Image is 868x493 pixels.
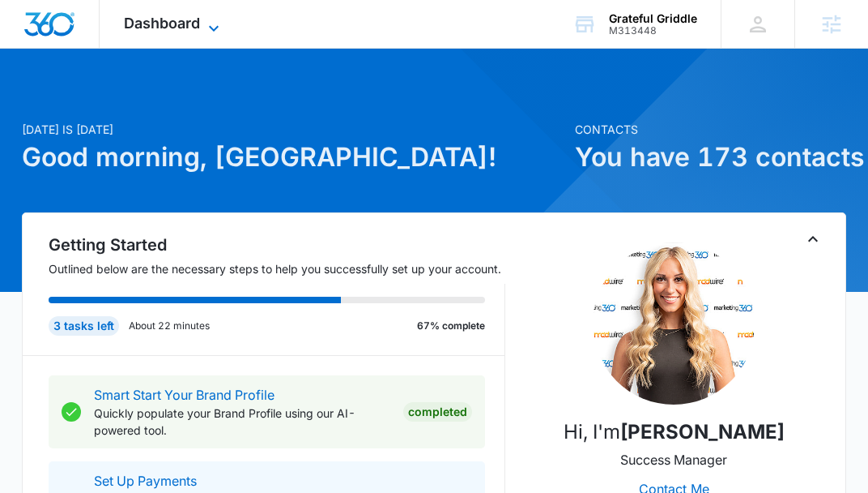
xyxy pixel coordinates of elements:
[564,418,785,447] p: Hi, I'm
[575,138,846,177] h1: You have 173 contacts
[403,402,472,422] div: Completed
[620,450,727,469] p: Success Manager
[94,473,197,489] a: Set Up Payments
[62,96,145,106] div: Domain Overview
[124,15,200,32] span: Dashboard
[49,260,505,277] p: Outlined below are the necessary steps to help you successfully set up your account.
[417,319,485,333] p: 67% complete
[49,233,505,257] h2: Getting Started
[44,94,57,107] img: tab_domain_overview_orange.svg
[129,319,210,333] p: About 22 minutes
[26,42,39,55] img: website_grey.svg
[575,121,846,138] p: Contacts
[179,96,273,106] div: Keywords by Traffic
[94,405,390,439] p: Quickly populate your Brand Profile using our AI-powered tool.
[49,316,119,336] div: 3 tasks left
[22,121,565,138] p: [DATE] is [DATE]
[803,229,823,249] button: Toggle Collapse
[609,25,697,36] div: account id
[161,94,174,107] img: tab_keywords_by_traffic_grey.svg
[94,387,274,403] a: Smart Start Your Brand Profile
[42,42,178,55] div: Domain: [DOMAIN_NAME]
[620,420,785,444] strong: [PERSON_NAME]
[26,26,39,39] img: logo_orange.svg
[593,242,755,405] img: Madison Ruff
[609,12,697,25] div: account name
[45,26,79,39] div: v 4.0.24
[22,138,565,177] h1: Good morning, [GEOGRAPHIC_DATA]!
